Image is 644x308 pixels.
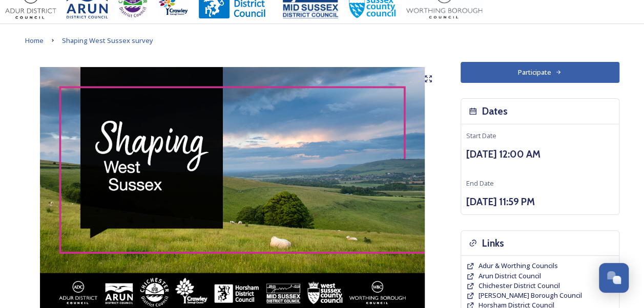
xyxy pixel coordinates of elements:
span: Adur & Worthing Councils [479,261,558,270]
span: Chichester District Council [479,281,560,290]
h3: Dates [482,104,508,119]
h3: Links [482,236,504,251]
span: [PERSON_NAME] Borough Council [479,291,582,300]
span: End Date [466,179,494,188]
button: Participate [461,62,619,83]
span: Shaping West Sussex survey [62,36,153,45]
span: Arun District Council [479,271,541,280]
a: Shaping West Sussex survey [62,34,153,47]
a: [PERSON_NAME] Borough Council [479,291,582,300]
span: Home [25,36,44,45]
a: Home [25,34,44,47]
a: Adur & Worthing Councils [479,261,558,271]
span: Start Date [466,131,496,140]
h3: [DATE] 11:59 PM [466,194,614,209]
button: Open Chat [599,263,629,293]
a: Arun District Council [479,271,541,281]
a: Chichester District Council [479,281,560,291]
h3: [DATE] 12:00 AM [466,147,614,162]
